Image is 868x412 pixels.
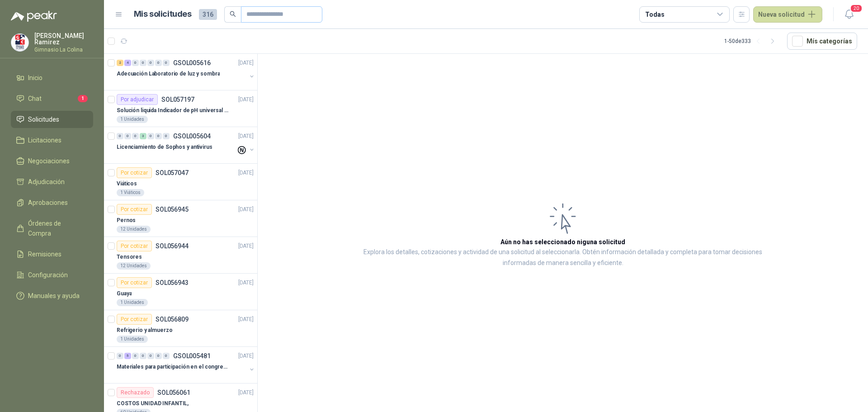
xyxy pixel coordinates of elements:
[117,204,152,215] div: Por cotizar
[11,152,93,170] a: Negociaciones
[117,353,123,359] div: 0
[117,363,229,371] p: Materiales para participación en el congreso, UI
[11,266,93,284] a: Configuración
[132,60,139,66] div: 0
[11,287,93,304] a: Manuales y ayuda
[117,253,142,261] p: Tensores
[28,177,65,187] span: Adjudicación
[117,180,137,188] p: Viáticos
[155,133,162,139] div: 0
[117,326,172,335] p: Refrigerio y almuerzo
[157,389,190,396] p: SOL056061
[28,198,68,208] span: Aprobaciones
[132,133,139,139] div: 0
[238,95,254,104] p: [DATE]
[117,314,152,325] div: Por cotizar
[140,353,146,359] div: 0
[238,279,254,287] p: [DATE]
[117,57,255,86] a: 2 4 0 0 0 0 0 GSOL005616[DATE] Adecuación Laboratorio de luz y sombra
[841,6,857,23] button: 20
[104,164,257,200] a: Por cotizarSOL057047[DATE] Viáticos1 Viáticos
[155,60,162,66] div: 0
[117,350,255,379] a: 0 5 0 0 0 0 0 GSOL005481[DATE] Materiales para participación en el congreso, UI
[238,59,254,67] p: [DATE]
[117,299,148,306] div: 1 Unidades
[11,111,93,128] a: Solicitudes
[28,270,68,280] span: Configuración
[11,173,93,190] a: Adjudicación
[238,315,254,324] p: [DATE]
[28,218,85,238] span: Órdenes de Compra
[163,60,170,66] div: 0
[11,132,93,149] a: Licitaciones
[156,316,189,322] p: SOL056809
[117,70,220,78] p: Adecuación Laboratorio de luz y sombra
[104,237,257,274] a: Por cotizarSOL056944[DATE] Tensores12 Unidades
[117,133,123,139] div: 0
[104,90,257,127] a: Por adjudicarSOL057197[DATE] Solución liquida Indicador de pH universal de 500ml o 20 de 25ml (no...
[156,206,189,213] p: SOL056945
[645,9,664,19] div: Todas
[238,132,254,141] p: [DATE]
[230,11,236,17] span: search
[238,242,254,251] p: [DATE]
[173,353,211,359] p: GSOL005481
[132,353,139,359] div: 0
[238,205,254,214] p: [DATE]
[117,143,212,152] p: Licenciamiento de Sophos y antivirus
[147,133,154,139] div: 0
[753,6,822,23] button: Nueva solicitud
[11,69,93,86] a: Inicio
[155,353,162,359] div: 0
[787,33,857,50] button: Mís categorías
[161,96,194,103] p: SOL057197
[124,60,131,66] div: 4
[117,241,152,251] div: Por cotizar
[173,60,211,66] p: GSOL005616
[78,95,88,102] span: 1
[117,116,148,123] div: 1 Unidades
[34,47,93,52] p: Gimnasio La Colina
[11,194,93,211] a: Aprobaciones
[156,279,189,286] p: SOL056943
[104,310,257,347] a: Por cotizarSOL056809[DATE] Refrigerio y almuerzo1 Unidades
[11,215,93,242] a: Órdenes de Compra
[238,169,254,177] p: [DATE]
[104,274,257,310] a: Por cotizarSOL056943[DATE] Guaya1 Unidades
[11,90,93,107] a: Chat1
[117,336,148,343] div: 1 Unidades
[147,60,154,66] div: 0
[724,34,780,48] div: 1 - 50 de 333
[850,4,863,13] span: 20
[117,167,152,178] div: Por cotizar
[34,33,93,45] p: [PERSON_NAME] Ramirez
[117,277,152,288] div: Por cotizar
[156,170,189,176] p: SOL057047
[28,114,59,124] span: Solicitudes
[28,73,42,83] span: Inicio
[117,131,255,160] a: 0 0 0 3 0 0 0 GSOL005604[DATE] Licenciamiento de Sophos y antivirus
[11,11,57,22] img: Logo peakr
[348,247,778,269] p: Explora los detalles, cotizaciones y actividad de una solicitud al seleccionarla. Obtén informaci...
[238,352,254,360] p: [DATE]
[117,189,144,196] div: 1 Viáticos
[117,226,151,233] div: 12 Unidades
[140,133,146,139] div: 3
[117,387,154,398] div: Rechazado
[134,8,192,21] h1: Mis solicitudes
[199,9,217,20] span: 316
[117,262,151,270] div: 12 Unidades
[117,60,123,66] div: 2
[28,135,61,145] span: Licitaciones
[104,200,257,237] a: Por cotizarSOL056945[DATE] Pernos12 Unidades
[117,94,158,105] div: Por adjudicar
[11,34,28,51] img: Company Logo
[140,60,146,66] div: 0
[124,133,131,139] div: 0
[156,243,189,249] p: SOL056944
[117,399,189,408] p: COSTOS UNIDAD INFANTIL,
[173,133,211,139] p: GSOL005604
[238,388,254,397] p: [DATE]
[11,246,93,263] a: Remisiones
[28,291,80,301] span: Manuales y ayuda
